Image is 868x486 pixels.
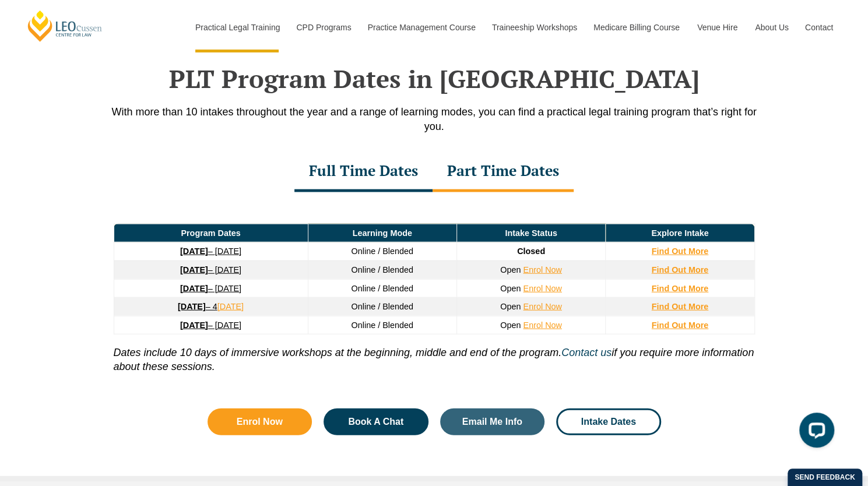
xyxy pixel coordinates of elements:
[585,2,688,52] a: Medicare Billing Course
[102,64,767,93] h2: PLT Program Dates in [GEOGRAPHIC_DATA]
[523,284,561,293] a: Enrol Now
[523,265,561,274] a: Enrol Now
[26,9,104,43] a: [PERSON_NAME] Centre for Law
[187,2,288,52] a: Practical Legal Training
[483,2,585,52] a: Traineeship Workshops
[324,408,428,435] a: Book A Chat
[102,105,767,134] p: With more than 10 intakes throughout the year and a range of learning modes, you can find a pract...
[351,284,413,293] span: Online / Blended
[523,321,561,330] a: Enrol Now
[217,302,244,311] a: [DATE]
[606,224,754,242] td: Explore Intake
[308,224,456,242] td: Learning Mode
[178,302,217,311] a: [DATE]– 4
[180,284,208,293] strong: [DATE]
[652,302,709,311] a: Find Out More
[114,334,755,374] p: . if you require more information about these sessions.
[287,2,359,52] a: CPD Programs
[456,224,605,242] td: Intake Status
[359,2,483,52] a: Practice Management Course
[180,246,241,256] a: [DATE]– [DATE]
[517,246,545,256] span: Closed
[180,265,208,274] strong: [DATE]
[652,246,709,256] a: Find Out More
[652,284,709,293] a: Find Out More
[523,302,561,311] a: Enrol Now
[351,321,413,330] span: Online / Blended
[180,321,208,330] strong: [DATE]
[433,152,574,192] div: Part Time Dates
[180,284,241,293] a: [DATE]– [DATE]
[581,417,636,427] span: Intake Dates
[556,408,661,435] a: Intake Dates
[462,417,522,427] span: Email Me Info
[180,265,241,274] a: [DATE]– [DATE]
[561,347,612,358] a: Contact us
[500,284,521,293] span: Open
[500,265,521,274] span: Open
[688,2,746,52] a: Venue Hire
[652,265,709,274] a: Find Out More
[351,302,413,311] span: Online / Blended
[180,321,241,330] a: [DATE]– [DATE]
[294,152,433,192] div: Full Time Dates
[746,2,796,52] a: About Us
[440,408,545,435] a: Email Me Info
[237,417,283,427] span: Enrol Now
[500,302,521,311] span: Open
[351,265,413,274] span: Online / Blended
[114,347,558,358] i: Dates include 10 days of immersive workshops at the beginning, middle and end of the program
[348,417,403,427] span: Book A Chat
[652,321,709,330] a: Find Out More
[500,321,521,330] span: Open
[114,224,308,242] td: Program Dates
[208,408,312,435] a: Enrol Now
[180,246,208,256] strong: [DATE]
[351,246,413,256] span: Online / Blended
[796,2,842,52] a: Contact
[790,408,839,457] iframe: LiveChat chat widget
[178,302,206,311] strong: [DATE]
